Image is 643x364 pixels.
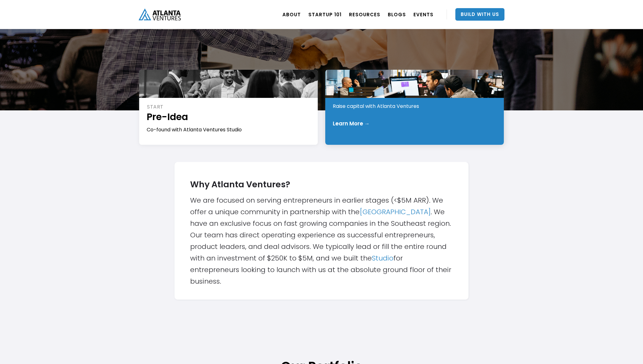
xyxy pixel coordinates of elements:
a: EVENTS [413,6,433,23]
a: ABOUT [282,6,301,23]
strong: Why Atlanta Ventures? [190,179,290,190]
div: Learn More → [333,120,370,127]
div: We are focused on serving entrepreneurs in earlier stages (<$5M ARR). We offer a unique community... [190,174,453,287]
div: START [147,104,311,110]
h1: Pre-Idea [147,110,311,123]
a: Build With Us [455,8,504,21]
h1: Early Stage [333,87,497,100]
a: STARTPre-IdeaCo-found with Atlanta Ventures Studio [139,70,318,145]
a: BLOGS [388,6,406,23]
a: Startup 101 [308,6,342,23]
a: [GEOGRAPHIC_DATA] [360,207,431,217]
div: Raise capital with Atlanta Ventures [333,103,497,110]
a: RESOURCES [349,6,380,23]
div: Co-found with Atlanta Ventures Studio [147,126,311,133]
a: INVESTEarly StageRaise capital with Atlanta VenturesLearn More → [325,70,504,145]
a: Studio [372,253,393,263]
